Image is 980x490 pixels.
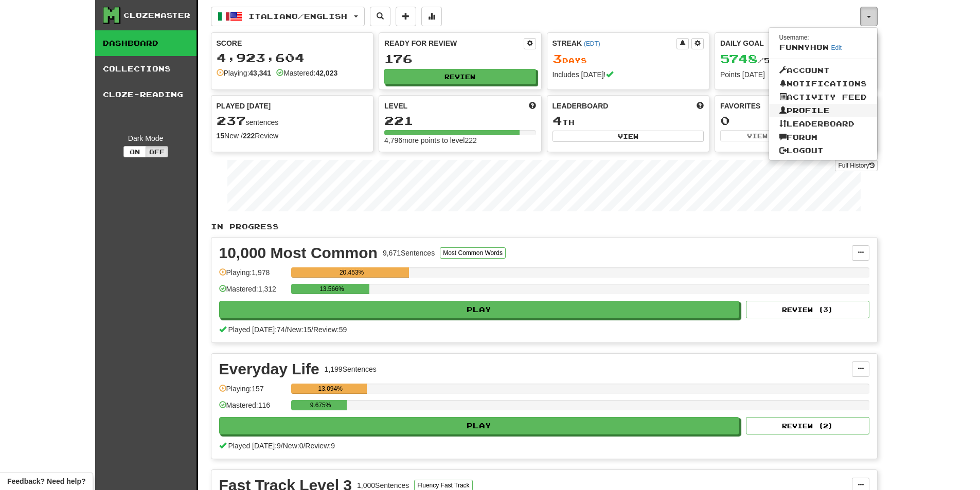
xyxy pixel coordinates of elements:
strong: 15 [217,132,225,140]
div: Playing: 1,978 [219,267,286,284]
div: Points [DATE] [720,69,872,80]
strong: 222 [243,132,255,140]
div: 0 [720,114,872,127]
div: 176 [384,52,536,65]
span: / 5000 [720,56,789,65]
strong: 42,023 [315,69,337,77]
a: Leaderboard [769,117,877,131]
div: 4,796 more points to level 222 [384,135,536,146]
span: New: 15 [287,325,311,334]
div: 9,671 Sentences [383,248,435,258]
div: Daily Goal [720,38,860,49]
a: Activity Feed [769,90,877,104]
a: Dashboard [95,30,197,56]
span: Italiano / English [248,12,347,21]
button: View [553,131,704,142]
div: Clozemaster [123,10,190,21]
div: Streak [553,38,677,48]
span: Review: 9 [305,442,335,450]
span: / [303,442,305,450]
button: Review (3) [746,301,869,318]
button: Play [219,301,740,318]
div: 221 [384,114,536,127]
span: / [311,325,313,334]
div: Everyday Life [219,361,319,377]
span: 237 [217,113,246,128]
div: 20.453% [294,267,409,278]
p: In Progress [211,222,878,232]
span: Funnyhow [779,43,829,51]
a: Edit [831,44,842,51]
a: Collections [95,56,197,82]
strong: 43,341 [249,69,271,77]
div: Mastered: [276,68,337,78]
div: Includes [DATE]! [553,69,704,80]
button: On [123,146,146,157]
div: 9.675% [294,400,347,410]
div: New / Review [217,131,368,141]
a: Account [769,64,877,77]
button: Off [146,146,168,157]
span: Level [384,101,407,111]
span: Played [DATE] [217,101,271,111]
span: Open feedback widget [7,476,85,486]
button: More stats [421,7,442,26]
button: Italiano/English [211,7,365,26]
a: Cloze-Reading [95,82,197,107]
span: 4 [553,113,562,128]
span: Played [DATE]: 9 [228,442,280,450]
div: Score [217,38,368,48]
div: sentences [217,114,368,128]
a: Profile [769,104,877,117]
a: Forum [769,131,877,144]
span: / [281,442,283,450]
div: 13.094% [294,384,367,394]
div: Playing: [217,68,272,78]
div: 10,000 Most Common [219,245,378,261]
button: Review (2) [746,417,869,434]
span: Played [DATE]: 74 [228,325,284,334]
div: Playing: 157 [219,384,286,401]
button: Add sentence to collection [396,7,416,26]
button: Search sentences [370,7,390,26]
div: Mastered: 116 [219,400,286,417]
a: Logout [769,144,877,157]
button: Review [384,69,536,84]
div: 4,923,604 [217,51,368,64]
a: Notifications [769,77,877,90]
span: This week in points, UTC [697,101,704,111]
button: View [720,130,795,141]
button: Play [219,417,740,434]
a: (EDT) [584,40,600,47]
small: Username: [779,34,809,41]
div: th [553,114,704,128]
button: Most Common Words [440,247,506,259]
span: Score more points to level up [529,101,536,111]
div: 1,199 Sentences [325,364,377,374]
div: Dark Mode [103,133,189,143]
span: Review: 59 [313,325,347,334]
div: Day s [553,52,704,66]
span: 5748 [720,51,758,66]
div: Favorites [720,101,872,111]
span: New: 0 [283,442,304,450]
a: Full History [835,160,877,171]
div: 13.566% [294,284,369,294]
div: Mastered: 1,312 [219,284,286,301]
div: Ready for Review [384,38,524,48]
span: / [285,325,287,334]
span: Leaderboard [553,101,609,111]
span: 3 [553,51,562,66]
